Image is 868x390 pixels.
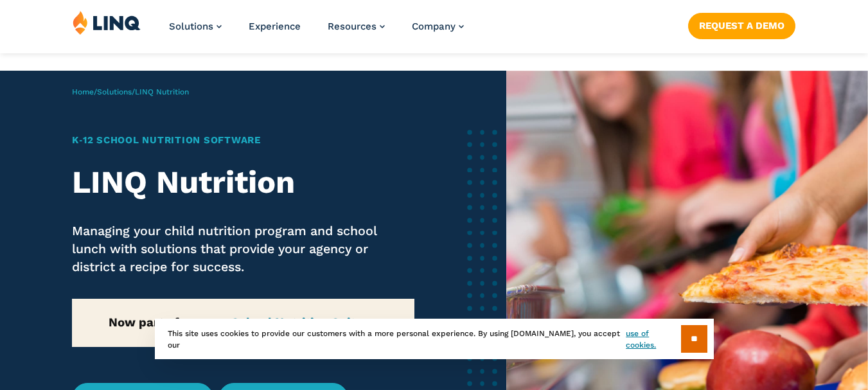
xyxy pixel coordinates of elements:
[688,13,795,39] a: Request a Demo
[72,222,414,277] p: Managing your child nutrition program and school lunch with solutions that provide your agency or...
[412,21,464,32] a: Company
[412,21,456,32] span: Company
[72,87,94,96] a: Home
[72,133,414,148] h1: K‑12 School Nutrition Software
[169,21,222,32] a: Solutions
[169,21,213,32] span: Solutions
[72,164,295,200] strong: LINQ Nutrition
[109,315,378,330] strong: Now part of our new
[328,21,385,32] a: Resources
[72,87,189,96] span: / /
[249,21,301,32] a: Experience
[135,87,189,96] span: LINQ Nutrition
[688,10,795,39] nav: Button Navigation
[328,21,376,32] span: Resources
[626,328,680,351] a: use of cookies.
[155,319,714,359] div: This site uses cookies to provide our customers with a more personal experience. By using [DOMAIN...
[231,315,378,330] a: School Nutrition Suite →
[97,87,132,96] a: Solutions
[169,10,464,53] nav: Primary Navigation
[73,10,141,35] img: LINQ | K‑12 Software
